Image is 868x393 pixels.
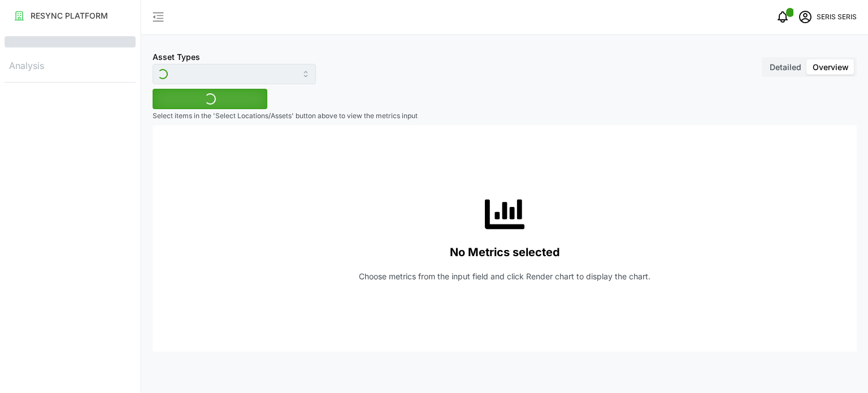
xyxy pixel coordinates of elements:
span: Overview [813,62,849,72]
p: No Metrics selected [450,243,560,262]
p: Choose metrics from the input field and click Render chart to display the chart. [359,271,650,282]
button: schedule [794,6,817,28]
p: SERIS SERIS [817,12,857,23]
span: Detailed [770,62,801,72]
p: Analysis [5,57,136,73]
p: Select items in the 'Select Locations/Assets' button above to view the metrics input [153,111,857,121]
button: notifications [771,6,794,28]
label: Asset Types [153,51,200,63]
button: RESYNC PLATFORM [5,6,136,26]
a: RESYNC PLATFORM [5,5,136,27]
p: RESYNC PLATFORM [31,10,108,21]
